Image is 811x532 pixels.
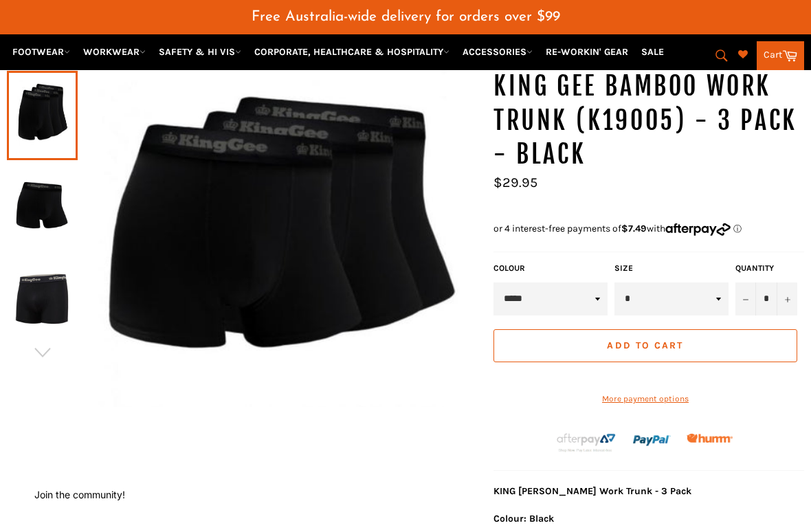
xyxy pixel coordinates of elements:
[78,69,480,407] img: KING GEE Bamboo Work Trunk - Workin Gear
[777,282,797,315] button: Increase item quantity by one
[493,263,608,274] label: COLOUR
[633,422,670,459] img: paypal.png
[457,40,538,64] a: ACCESSORIES
[493,393,797,405] a: More payment options
[14,262,71,337] img: KING GEE Bamboo Work Trunk - Workin Gear
[34,489,125,500] button: Join the community!
[636,40,669,64] a: SALE
[540,40,634,64] a: RE-WORKIN' GEAR
[493,175,537,190] span: $29.95
[14,170,71,245] img: KING GEE Bamboo Work Trunk - Workin Gear
[493,485,691,497] strong: KING [PERSON_NAME] Work Trunk - 3 Pack
[687,434,733,443] img: Humm_core_logo_RGB-01_300x60px_small_195d8312-4386-4de7-b182-0ef9b6303a37.png
[614,263,729,274] label: Size
[249,40,455,64] a: CORPORATE, HEALTHCARE & HOSPITALITY
[555,432,617,453] img: Afterpay-Logo-on-dark-bg_large.png
[735,282,756,315] button: Reduce item quantity by one
[252,10,560,24] span: Free Australia-wide delivery for orders over $99
[757,41,804,70] a: Cart
[607,340,683,351] span: Add to Cart
[493,513,554,524] strong: Colour: Black
[153,40,247,64] a: SAFETY & HI VIS
[493,69,804,172] h1: KING GEE Bamboo Work Trunk (K19005) - 3 Pack - Black
[735,263,797,274] label: Quantity
[493,329,797,362] button: Add to Cart
[78,40,151,64] a: WORKWEAR
[7,40,76,64] a: FOOTWEAR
